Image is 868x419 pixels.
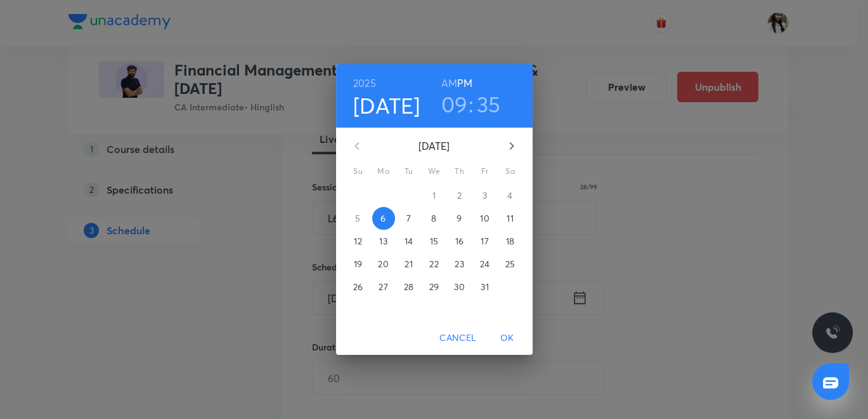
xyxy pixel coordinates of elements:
p: 8 [431,212,436,225]
button: 17 [474,230,496,253]
button: 21 [398,253,420,276]
p: 23 [455,258,463,270]
p: [DATE] [372,138,496,154]
button: OK [487,326,528,350]
p: 17 [481,235,488,248]
button: 12 [347,230,370,253]
p: 26 [353,281,363,293]
button: 10 [474,207,496,230]
p: 31 [481,281,488,293]
button: 2025 [353,74,376,92]
p: 13 [379,235,387,248]
button: 13 [372,230,395,253]
button: 29 [423,276,446,298]
p: 6 [380,212,385,225]
p: 12 [354,235,361,248]
p: 28 [404,281,413,293]
p: 18 [506,235,514,248]
h3: : [469,91,474,117]
p: 19 [354,258,362,270]
button: Cancel [434,326,481,350]
p: 20 [378,258,388,270]
p: 21 [405,258,412,270]
span: We [423,165,446,178]
p: 14 [405,235,413,248]
button: 23 [448,253,471,276]
p: 9 [457,212,462,225]
button: 09 [441,91,468,117]
span: Su [347,165,370,178]
p: 27 [379,281,387,293]
span: OK [492,330,522,346]
p: 11 [507,212,513,225]
p: 16 [455,235,463,248]
button: AM [441,74,457,92]
button: 35 [477,91,501,117]
p: 22 [429,258,438,270]
button: 26 [347,276,370,298]
span: Th [448,165,471,178]
span: Cancel [439,330,476,346]
button: [DATE] [353,92,420,119]
button: 31 [474,276,496,298]
button: 11 [499,207,522,230]
p: 24 [480,258,489,270]
button: 28 [398,276,420,298]
button: 7 [398,207,420,230]
button: 19 [347,253,370,276]
p: 30 [454,281,464,293]
button: 6 [372,207,395,230]
button: 16 [448,230,471,253]
p: 15 [430,235,438,248]
p: 10 [480,212,489,225]
button: 30 [448,276,471,298]
button: 24 [474,253,496,276]
p: 29 [429,281,439,293]
span: Sa [499,165,522,178]
button: 20 [372,253,395,276]
span: Tu [398,165,420,178]
button: 27 [372,276,395,298]
button: PM [457,74,472,92]
span: Fr [474,165,496,178]
button: 25 [499,253,522,276]
button: 8 [423,207,446,230]
p: 7 [406,212,411,225]
p: 25 [505,258,515,270]
button: 9 [448,207,471,230]
button: 15 [423,230,446,253]
button: 14 [398,230,420,253]
button: 18 [499,230,522,253]
button: 22 [423,253,446,276]
span: Mo [372,165,395,178]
